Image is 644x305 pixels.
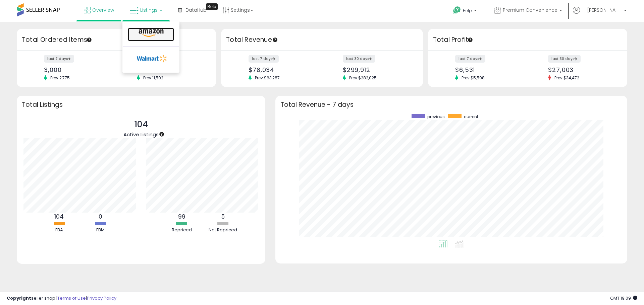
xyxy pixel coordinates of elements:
div: Tooltip anchor [272,37,278,43]
div: FBA [39,227,79,233]
h3: Total Listings [22,102,260,107]
span: Active Listings [123,131,159,138]
label: last 7 days [249,55,279,63]
h3: Total Profit [433,35,622,45]
div: 12,402 [137,66,204,73]
h3: Total Revenue [226,35,418,45]
span: 2025-09-9 19:09 GMT [610,295,637,301]
span: DataHub [185,7,207,13]
div: Not Repriced [203,227,243,233]
div: $299,912 [343,66,411,73]
a: Hi [PERSON_NAME] [573,7,627,22]
span: current [464,114,478,120]
h3: Total Ordered Items [22,35,211,45]
span: Prev: $63,287 [252,75,283,81]
span: Prev: $282,025 [346,75,380,81]
b: 104 [54,213,64,221]
div: 3,000 [44,66,111,73]
div: Tooltip anchor [86,37,92,43]
span: Hi [PERSON_NAME] [582,7,622,13]
div: FBM [80,227,120,233]
span: Prev: $34,472 [551,75,583,81]
b: 99 [178,213,185,221]
span: Help [463,8,472,13]
span: Overview [92,7,114,13]
a: Terms of Use [57,295,86,301]
label: last 7 days [455,55,485,63]
span: Prev: 11,502 [140,75,167,81]
div: Tooltip anchor [206,3,218,10]
b: 5 [221,213,225,221]
a: Help [448,1,483,22]
i: Get Help [453,6,461,14]
p: 104 [123,118,159,131]
div: Tooltip anchor [159,131,165,137]
div: $78,034 [249,66,317,73]
label: last 7 days [44,55,74,63]
div: $27,003 [548,66,615,73]
a: Privacy Policy [87,295,116,301]
span: Listings [140,7,158,13]
label: last 30 days [343,55,375,63]
span: Prev: $5,598 [458,75,488,81]
div: Tooltip anchor [467,37,473,43]
b: 0 [99,213,102,221]
span: Premium Convenience [503,7,557,13]
span: Prev: 2,775 [47,75,73,81]
div: seller snap | | [7,295,116,302]
label: last 30 days [548,55,581,63]
strong: Copyright [7,295,31,301]
div: $6,531 [455,66,523,73]
span: previous [427,114,445,120]
div: Repriced [162,227,202,233]
h3: Total Revenue - 7 days [280,102,622,107]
